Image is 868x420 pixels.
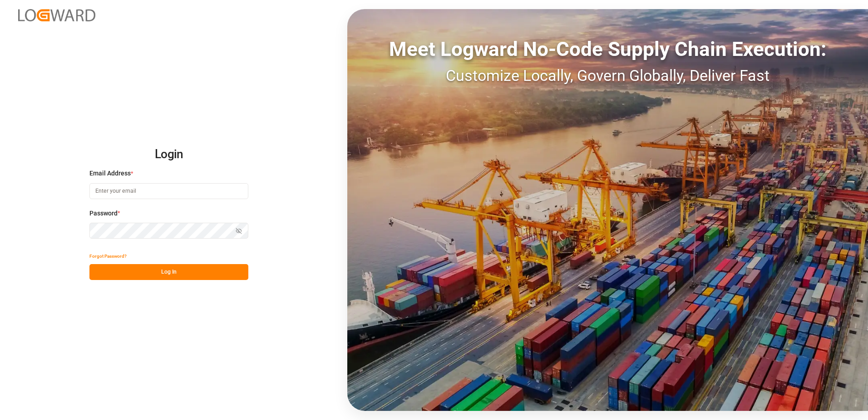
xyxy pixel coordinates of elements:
[18,9,95,21] img: Logward_new_orange.png
[89,169,131,178] span: Email Address
[89,264,248,280] button: Log In
[89,183,248,199] input: Enter your email
[89,209,118,218] span: Password
[89,248,127,264] button: Forgot Password?
[347,64,868,87] div: Customize Locally, Govern Globally, Deliver Fast
[89,140,248,169] h2: Login
[347,34,868,64] div: Meet Logward No-Code Supply Chain Execution:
